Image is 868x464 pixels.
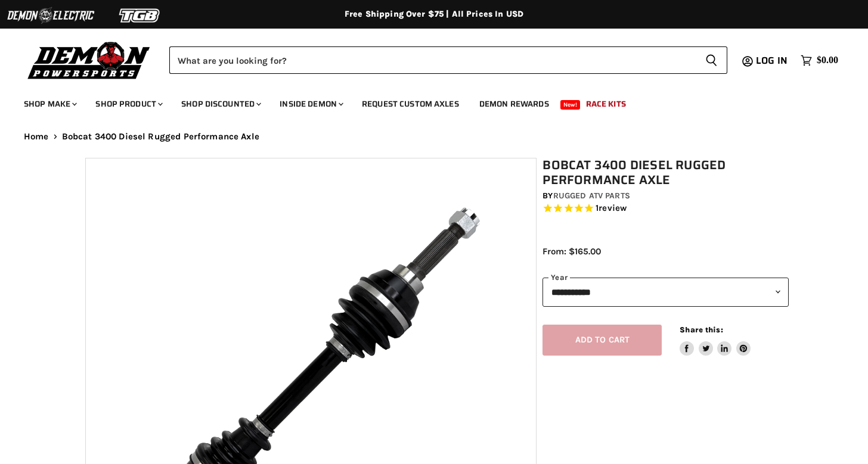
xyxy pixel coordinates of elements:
[560,100,581,110] span: New!
[15,92,84,116] a: Shop Make
[353,92,468,116] a: Request Custom Axles
[542,203,789,215] span: Rated 5.0 out of 5 stars 1 reviews
[86,92,170,116] a: Shop Product
[577,92,635,116] a: Race Kits
[599,203,627,214] span: review
[6,4,95,27] img: Demon Electric Logo 2
[751,55,795,66] a: Log in
[542,246,601,257] span: From: $165.00
[169,46,696,74] input: Search
[542,158,789,188] h1: Bobcat 3400 Diesel Rugged Performance Axle
[756,53,788,68] span: Log in
[15,87,835,116] ul: Main menu
[596,203,627,214] span: 1 reviews
[795,52,844,69] a: $0.00
[24,39,154,81] img: Demon Powersports
[680,325,751,356] aside: Share this:
[62,132,259,142] span: Bobcat 3400 Diesel Rugged Performance Axle
[553,191,630,201] a: Rugged ATV Parts
[169,46,727,74] form: Product
[817,55,838,66] span: $0.00
[172,92,268,116] a: Shop Discounted
[680,325,723,334] span: Share this:
[542,278,789,307] select: year
[95,4,185,27] img: TGB Logo 2
[271,92,351,116] a: Inside Demon
[470,92,558,116] a: Demon Rewards
[542,189,789,203] div: by
[696,46,727,74] button: Search
[24,132,49,142] a: Home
